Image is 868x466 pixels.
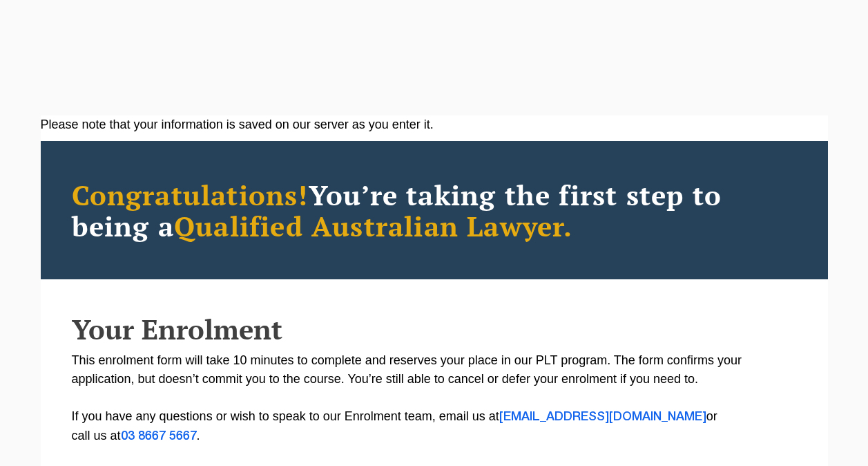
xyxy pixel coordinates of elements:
[72,351,797,446] p: This enrolment form will take 10 minutes to complete and reserves your place in our PLT program. ...
[499,411,706,422] a: [EMAIL_ADDRESS][DOMAIN_NAME]
[41,115,828,134] div: Please note that your information is saved on our server as you enter it.
[72,314,797,344] h2: Your Enrolment
[121,431,197,442] a: 03 8667 5667
[72,179,797,241] h2: You’re taking the first step to being a
[72,176,309,213] span: Congratulations!
[174,207,573,244] span: Qualified Australian Lawyer.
